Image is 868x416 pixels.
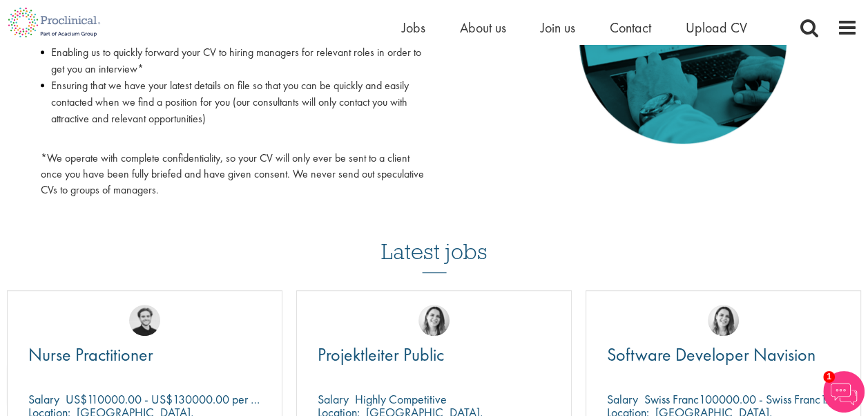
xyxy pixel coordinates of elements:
span: Salary [28,391,59,407]
h3: Latest jobs [381,205,488,273]
p: *We operate with complete confidentiality, so your CV will only ever be sent to a client once you... [41,151,424,198]
span: Software Developer Navision [607,343,816,366]
li: Enabling us to quickly forward your CV to hiring managers for relevant roles in order to get you ... [41,44,424,77]
li: Ensuring that we have your latest details on file so that you can be quickly and easily contacted... [41,77,424,144]
span: Salary [607,391,638,407]
a: Upload CV [686,19,747,37]
span: Salary [318,391,349,407]
a: About us [460,19,506,37]
span: Nurse Practitioner [28,343,153,366]
a: Projektleiter Public [318,346,550,363]
span: Projektleiter Public [318,343,444,366]
a: Contact [610,19,651,37]
img: Nico Kohlwes [129,305,160,336]
span: 1 [823,371,835,383]
p: Highly Competitive [355,391,447,407]
p: US$110000.00 - US$130000.00 per annum [66,391,282,407]
img: Nur Ergiydiren [418,305,450,336]
a: Join us [541,19,575,37]
a: Software Developer Navision [607,346,840,363]
img: Nur Ergiydiren [708,305,739,336]
a: Jobs [402,19,425,37]
a: Nurse Practitioner [28,346,261,363]
img: Chatbot [823,371,865,413]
